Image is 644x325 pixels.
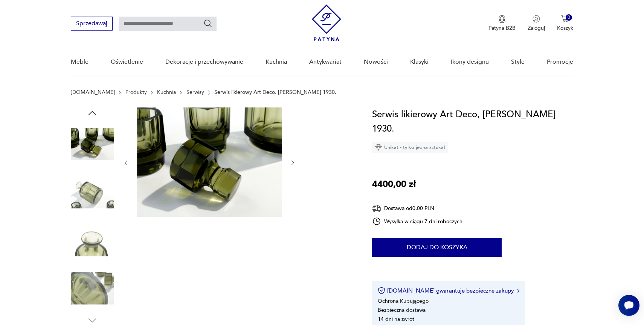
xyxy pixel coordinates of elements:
[372,142,448,153] div: Unikat - tylko jedna sztuka!
[71,17,113,31] button: Sprzedawaj
[71,171,114,214] img: Zdjęcie produktu Serwis likierowy Art Deco, Moser 1930.
[71,267,114,310] img: Zdjęcie produktu Serwis likierowy Art Deco, Moser 1930.
[71,48,89,77] a: Meble
[125,89,147,95] a: Produkty
[517,289,519,293] img: Ikona strzałki w prawo
[557,15,573,32] button: 0Koszyk
[214,89,336,95] p: Serwis likierowy Art Deco, [PERSON_NAME] 1930.
[410,48,429,77] a: Klasyki
[375,144,382,151] img: Ikona diamentu
[372,177,416,192] p: 4400,00 zł
[71,219,114,262] img: Zdjęcie produktu Serwis likierowy Art Deco, Moser 1930.
[71,123,114,166] img: Zdjęcie produktu Serwis likierowy Art Deco, Moser 1930.
[378,297,429,305] li: Ochrona Kupującego
[566,14,572,21] div: 0
[111,48,143,77] a: Oświetlenie
[511,48,525,77] a: Style
[372,204,381,213] img: Ikona dostawy
[561,15,569,23] img: Ikona koszyka
[71,21,113,27] a: Sprzedawaj
[372,204,462,213] div: Dostawa od 0,00 PLN
[137,107,282,217] img: Zdjęcie produktu Serwis likierowy Art Deco, Moser 1930.
[498,15,506,23] img: Ikona medalu
[488,25,516,32] p: Patyna B2B
[165,48,243,77] a: Dekoracje i przechowywanie
[528,25,545,32] p: Zaloguj
[488,15,516,32] button: Patyna B2B
[203,19,212,28] button: Szukaj
[618,295,639,316] iframe: Smartsupp widget button
[378,287,519,294] button: [DOMAIN_NAME] gwarantuje bezpieczne zakupy
[451,48,489,77] a: Ikony designu
[533,15,540,23] img: Ikonka użytkownika
[378,287,385,294] img: Ikona certyfikatu
[364,48,388,77] a: Nowości
[378,316,414,323] li: 14 dni na zwrot
[157,89,176,95] a: Kuchnia
[186,89,204,95] a: Serwisy
[557,25,573,32] p: Koszyk
[372,107,573,136] h1: Serwis likierowy Art Deco, [PERSON_NAME] 1930.
[372,217,462,226] div: Wysyłka w ciągu 7 dni roboczych
[312,5,341,41] img: Patyna - sklep z meblami i dekoracjami vintage
[266,48,287,77] a: Kuchnia
[528,15,545,32] button: Zaloguj
[71,89,115,95] a: [DOMAIN_NAME]
[488,15,516,32] a: Ikona medaluPatyna B2B
[372,238,502,257] button: Dodaj do koszyka
[378,307,426,314] li: Bezpieczna dostawa
[547,48,573,77] a: Promocje
[309,48,342,77] a: Antykwariat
